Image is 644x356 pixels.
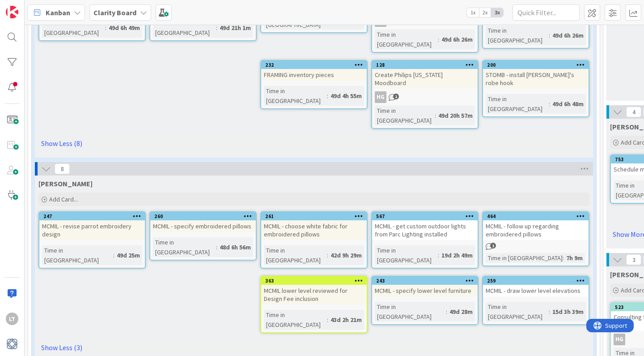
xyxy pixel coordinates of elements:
[114,250,142,260] div: 49d 25m
[372,91,478,103] div: HG
[372,61,478,89] div: 128Create Philips [US_STATE] Moodboard
[614,334,625,345] div: HG
[6,313,18,325] div: LT
[483,285,589,296] div: MCMIL - draw lower level elevations
[327,315,328,325] span: :
[483,61,589,89] div: 200STOMB - install [PERSON_NAME]'s robe hook
[216,23,217,33] span: :
[375,106,435,125] div: Time in [GEOGRAPHIC_DATA]
[550,99,586,109] div: 49d 6h 48m
[487,278,589,284] div: 259
[55,163,70,174] span: 8
[261,285,367,305] div: MCMIL lower level reviewed for Design Fee inclusion
[328,91,364,101] div: 49d 4h 55m
[264,86,327,106] div: Time in [GEOGRAPHIC_DATA]
[372,285,478,296] div: MCMIL - specify lower level furniture
[513,4,580,21] input: Quick Filter...
[265,213,367,219] div: 261
[372,277,478,285] div: 243
[216,242,217,252] span: :
[217,242,253,252] div: 48d 6h 56m
[626,254,641,265] span: 3
[327,91,328,101] span: :
[264,245,327,265] div: Time in [GEOGRAPHIC_DATA]
[153,18,216,38] div: Time in [GEOGRAPHIC_DATA]
[393,94,399,99] span: 1
[150,212,256,220] div: 260
[264,310,327,330] div: Time in [GEOGRAPHIC_DATA]
[491,8,503,17] span: 3x
[376,213,478,219] div: 567
[38,136,589,150] a: Show Less (8)
[375,302,446,322] div: Time in [GEOGRAPHIC_DATA]
[490,243,496,249] span: 1
[486,94,549,114] div: Time in [GEOGRAPHIC_DATA]
[261,61,367,69] div: 232
[446,307,447,317] span: :
[438,34,439,44] span: :
[483,212,589,220] div: 464
[436,111,475,120] div: 49d 20h 57m
[549,307,550,317] span: :
[375,30,438,49] div: Time in [GEOGRAPHIC_DATA]
[150,212,256,232] div: 260MCMIL - specify embroidered pillows
[439,34,475,44] div: 49d 6h 26m
[105,23,106,33] span: :
[113,250,114,260] span: :
[376,278,478,284] div: 243
[261,69,367,81] div: FRAMING inventory pieces
[486,302,549,322] div: Time in [GEOGRAPHIC_DATA]
[328,250,364,260] div: 42d 9h 29m
[435,111,436,120] span: :
[372,212,478,220] div: 567
[39,212,145,220] div: 247
[42,18,105,38] div: Time in [GEOGRAPHIC_DATA]
[487,213,589,219] div: 464
[150,220,256,232] div: MCMIL - specify embroidered pillows
[372,220,478,240] div: MCMIL - get custom outdoor lights from Parc Lighting installed
[153,237,216,257] div: Time in [GEOGRAPHIC_DATA]
[46,7,70,18] span: Kanban
[467,8,479,17] span: 1x
[375,245,438,265] div: Time in [GEOGRAPHIC_DATA]
[217,23,253,33] div: 49d 21h 1m
[328,315,364,325] div: 43d 2h 21m
[549,30,550,40] span: :
[487,62,589,68] div: 200
[265,62,367,68] div: 232
[483,277,589,296] div: 259MCMIL - draw lower level elevations
[19,1,41,12] span: Support
[372,61,478,69] div: 128
[550,30,586,40] div: 49d 6h 26m
[265,278,367,284] div: 363
[261,277,367,305] div: 363MCMIL lower level reviewed for Design Fee inclusion
[261,61,367,81] div: 232FRAMING inventory pieces
[563,253,564,263] span: :
[376,62,478,68] div: 128
[549,99,550,109] span: :
[154,213,256,219] div: 260
[483,277,589,285] div: 259
[106,23,142,33] div: 49d 6h 49m
[483,61,589,69] div: 200
[486,26,549,45] div: Time in [GEOGRAPHIC_DATA]
[483,220,589,240] div: MCMIL - follow up regarding embroidered pillows
[375,91,386,103] div: HG
[564,253,585,263] div: 7h 9m
[39,220,145,240] div: MCMIL - revise parrot embroidery design
[6,6,18,18] img: Visit kanbanzone.com
[261,277,367,285] div: 363
[439,250,475,260] div: 19d 2h 49m
[49,195,78,203] span: Add Card...
[483,212,589,240] div: 464MCMIL - follow up regarding embroidered pillows
[38,340,589,355] a: Show Less (3)
[42,245,113,265] div: Time in [GEOGRAPHIC_DATA]
[39,212,145,240] div: 247MCMIL - revise parrot embroidery design
[372,212,478,240] div: 567MCMIL - get custom outdoor lights from Parc Lighting installed
[447,307,475,317] div: 49d 28m
[372,69,478,89] div: Create Philips [US_STATE] Moodboard
[327,250,328,260] span: :
[626,107,641,117] span: 4
[6,338,18,350] img: avatar
[261,212,367,240] div: 261MCMIL - choose white fabric for embroidered pillows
